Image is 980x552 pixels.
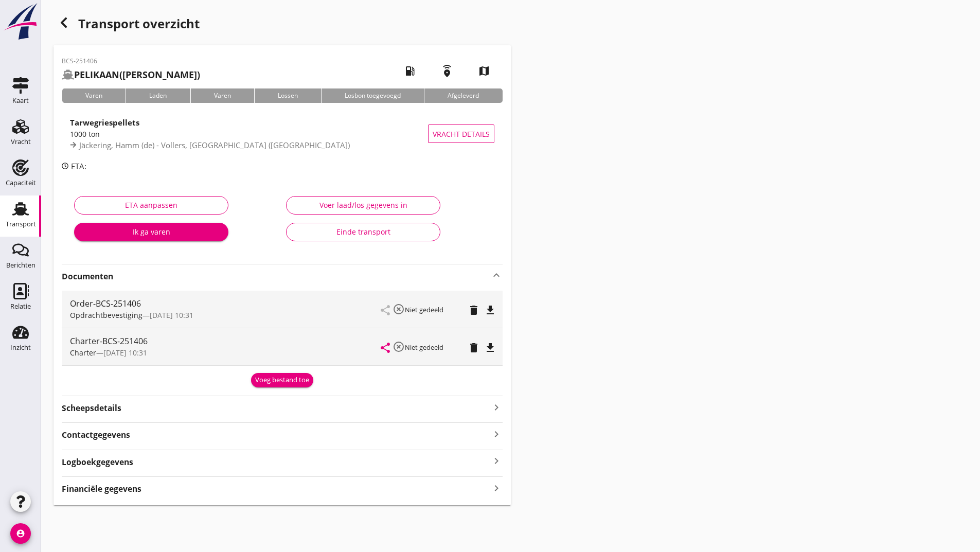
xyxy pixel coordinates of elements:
[82,226,220,237] div: Ik ga varen
[70,347,381,358] div: —
[62,483,141,495] strong: Financiële gegevens
[10,344,31,351] div: Inzicht
[62,456,133,468] strong: Logboekgegevens
[150,310,193,320] span: [DATE] 10:31
[74,68,119,81] strong: PELIKAAN
[405,305,443,314] small: Niet gedeeld
[62,271,490,282] strong: Documenten
[393,303,405,315] i: highlight_off
[286,223,440,241] button: Einde transport
[10,523,31,544] i: account_circle
[62,111,503,156] a: Tarwegriespellets1000 tonJäckering, Hamm (de) - Vollers, [GEOGRAPHIC_DATA] ([GEOGRAPHIC_DATA])Vra...
[74,196,228,215] button: ETA aanpassen
[490,427,503,441] i: keyboard_arrow_right
[2,3,39,41] img: logo-small.a267ee39.svg
[428,124,494,143] button: Vracht details
[405,343,443,352] small: Niet gedeeld
[396,57,424,85] i: local_gas_station
[433,129,490,139] span: Vracht details
[6,221,36,227] div: Transport
[62,57,200,66] p: BCS-251406
[70,335,381,347] div: Charter-BCS-251406
[10,303,31,310] div: Relatie
[62,68,200,82] h2: ([PERSON_NAME])
[286,196,440,215] button: Voer laad/los gegevens in
[70,310,381,320] div: —
[251,373,313,387] button: Voeg bestand toe
[103,348,147,358] span: [DATE] 10:31
[484,342,496,354] i: file_download
[484,304,496,316] i: file_download
[424,88,502,103] div: Afgeleverd
[295,200,432,210] div: Voer laad/los gegevens in
[490,481,503,495] i: keyboard_arrow_right
[70,348,96,358] span: Charter
[255,375,309,385] div: Voeg bestand toe
[379,342,391,354] i: share
[71,161,86,171] span: ETA:
[70,310,142,320] span: Opdrachtbevestiging
[70,129,428,139] div: 1000 ton
[74,223,228,241] button: Ik ga varen
[79,140,350,150] span: Jäckering, Hamm (de) - Vollers, [GEOGRAPHIC_DATA] ([GEOGRAPHIC_DATA])
[70,297,381,310] div: Order-BCS-251406
[62,429,130,441] strong: Contactgegevens
[321,88,424,103] div: Losbon toegevoegd
[12,97,29,104] div: Kaart
[433,57,461,85] i: emergency_share
[468,342,480,354] i: delete
[6,180,36,186] div: Capaciteit
[54,12,511,37] div: Transport overzicht
[254,88,321,103] div: Lossen
[393,341,405,353] i: highlight_off
[490,400,503,414] i: keyboard_arrow_right
[70,117,139,128] strong: Tarwegriespellets
[6,262,35,269] div: Berichten
[11,138,31,145] div: Vracht
[62,402,121,414] strong: Scheepsdetails
[83,200,220,210] div: ETA aanpassen
[468,304,480,316] i: delete
[470,57,498,85] i: map
[490,454,503,468] i: keyboard_arrow_right
[62,88,126,103] div: Varen
[490,269,503,281] i: keyboard_arrow_up
[295,226,432,237] div: Einde transport
[126,88,190,103] div: Laden
[190,88,254,103] div: Varen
